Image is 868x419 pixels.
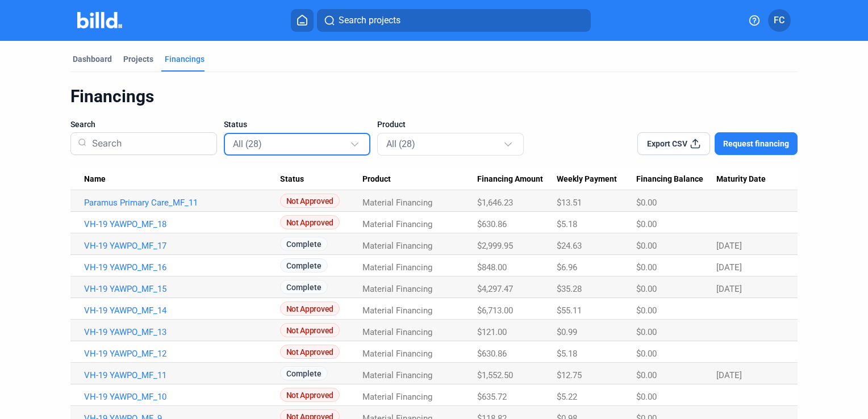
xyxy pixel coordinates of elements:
[477,305,513,316] span: $6,713.00
[280,174,304,185] span: Status
[477,174,543,185] span: Financing Amount
[84,241,280,251] a: VH-19 YAWPO_MF_17
[557,327,577,337] span: $0.99
[362,219,432,229] span: Material Financing
[165,53,205,65] div: Financings
[84,174,106,185] span: Name
[636,370,657,380] span: $0.00
[637,132,710,155] button: Export CSV
[362,305,432,316] span: Material Financing
[716,284,742,294] span: [DATE]
[317,9,591,32] button: Search projects
[636,174,703,185] span: Financing Balance
[557,174,636,185] div: Weekly Payment
[84,305,280,316] a: VH-19 YAWPO_MF_14
[557,174,617,185] span: Weekly Payment
[636,305,657,316] span: $0.00
[70,119,95,130] span: Search
[280,174,363,185] div: Status
[557,349,577,359] span: $5.18
[362,349,432,359] span: Material Financing
[477,284,513,294] span: $4,297.47
[716,174,766,185] span: Maturity Date
[636,174,716,185] div: Financing Balance
[768,9,791,32] button: FC
[280,237,328,251] span: Complete
[233,139,262,149] mat-select-trigger: All (28)
[386,139,415,149] mat-select-trigger: All (28)
[84,219,280,229] a: VH-19 YAWPO_MF_18
[339,14,400,27] span: Search projects
[716,241,742,251] span: [DATE]
[647,138,687,149] span: Export CSV
[636,349,657,359] span: $0.00
[477,262,507,273] span: $848.00
[87,129,210,158] input: Search
[716,174,784,185] div: Maturity Date
[774,14,784,27] span: FC
[77,12,122,28] img: Billd Company Logo
[280,258,328,273] span: Complete
[557,305,582,316] span: $55.11
[636,241,657,251] span: $0.00
[477,370,513,380] span: $1,552.50
[280,301,340,316] span: Not Approved
[70,86,798,107] div: Financings
[280,366,328,380] span: Complete
[636,219,657,229] span: $0.00
[84,174,280,185] div: Name
[716,370,742,380] span: [DATE]
[477,327,507,337] span: $121.00
[557,370,582,380] span: $12.75
[84,284,280,294] a: VH-19 YAWPO_MF_15
[716,262,742,273] span: [DATE]
[73,53,112,65] div: Dashboard
[477,174,557,185] div: Financing Amount
[723,138,789,149] span: Request financing
[84,349,280,359] a: VH-19 YAWPO_MF_12
[84,198,280,208] a: Paramus Primary Care_MF_11
[636,262,657,273] span: $0.00
[636,327,657,337] span: $0.00
[636,198,657,208] span: $0.00
[636,284,657,294] span: $0.00
[557,262,577,273] span: $6.96
[557,284,582,294] span: $35.28
[362,241,432,251] span: Material Financing
[280,194,340,208] span: Not Approved
[477,198,513,208] span: $1,646.23
[280,388,340,402] span: Not Approved
[636,392,657,402] span: $0.00
[280,345,340,359] span: Not Approved
[280,215,340,229] span: Not Approved
[557,392,577,402] span: $5.22
[362,198,432,208] span: Material Financing
[377,119,406,130] span: Product
[477,219,507,229] span: $630.86
[362,392,432,402] span: Material Financing
[362,174,391,185] span: Product
[84,262,280,273] a: VH-19 YAWPO_MF_16
[362,370,432,380] span: Material Financing
[362,174,477,185] div: Product
[224,119,247,130] span: Status
[84,327,280,337] a: VH-19 YAWPO_MF_13
[280,280,328,294] span: Complete
[477,392,507,402] span: $635.72
[362,262,432,273] span: Material Financing
[477,349,507,359] span: $630.86
[123,53,153,65] div: Projects
[557,198,582,208] span: $13.51
[477,241,513,251] span: $2,999.95
[84,370,280,380] a: VH-19 YAWPO_MF_11
[557,241,582,251] span: $24.63
[557,219,577,229] span: $5.18
[715,132,798,155] button: Request financing
[280,323,340,337] span: Not Approved
[362,284,432,294] span: Material Financing
[362,327,432,337] span: Material Financing
[84,392,280,402] a: VH-19 YAWPO_MF_10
